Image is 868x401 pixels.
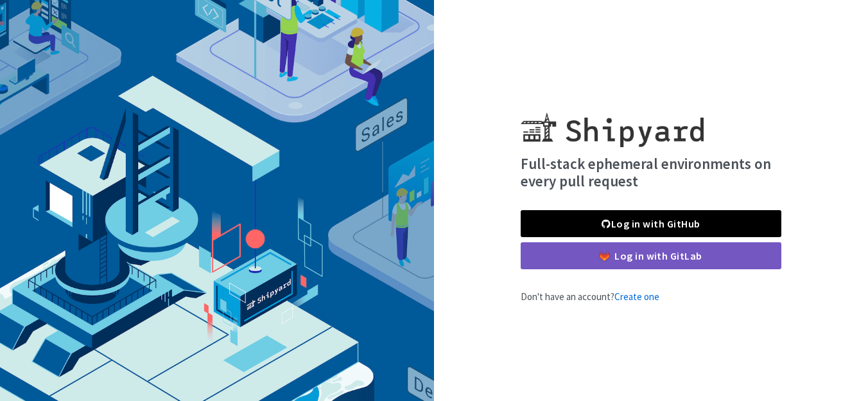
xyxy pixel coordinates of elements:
img: Shipyard logo [521,97,704,147]
img: gitlab-color.svg [600,251,609,261]
a: Log in with GitHub [521,210,781,237]
a: Create one [614,290,659,303]
h4: Full-stack ephemeral environments on every pull request [521,155,781,190]
span: Don't have an account? [521,290,659,303]
a: Log in with GitLab [521,242,781,269]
